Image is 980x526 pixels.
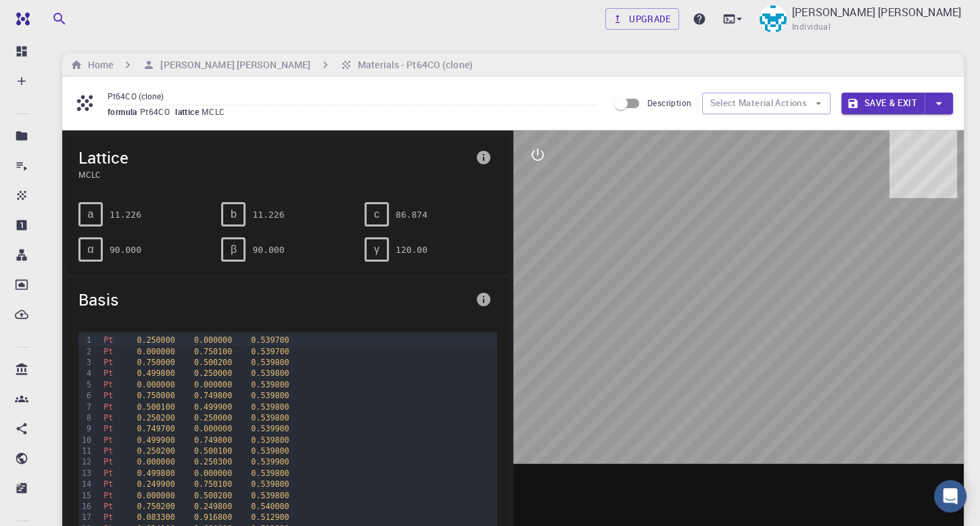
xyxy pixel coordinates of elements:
[83,57,113,72] h6: Home
[251,479,289,489] span: 0.539800
[137,435,174,445] span: 0.499900
[78,468,93,479] div: 13
[78,168,470,181] span: MCLC
[137,358,174,367] span: 0.750000
[251,424,289,433] span: 0.539900
[103,391,113,400] span: Pt
[103,413,113,423] span: Pt
[251,358,289,367] span: 0.539800
[396,203,427,226] pre: 86.874
[231,243,237,256] span: β
[252,203,284,226] pre: 11.226
[251,457,289,467] span: 0.539900
[194,512,232,522] span: 0.916800
[841,93,925,114] button: Save & Exit
[137,335,174,345] span: 0.250000
[27,9,76,22] span: Support
[110,203,141,226] pre: 11.226
[396,238,427,262] pre: 120.00
[68,57,475,72] nav: breadcrumb
[194,380,232,389] span: 0.000000
[103,469,113,478] span: Pt
[194,347,232,356] span: 0.750100
[251,446,289,456] span: 0.539800
[374,243,379,256] span: γ
[78,501,93,512] div: 16
[78,357,93,368] div: 3
[251,502,289,511] span: 0.540000
[103,502,113,511] span: Pt
[11,12,30,26] img: logo
[194,491,232,500] span: 0.500200
[88,208,94,220] span: a
[137,502,174,511] span: 0.750200
[78,423,93,434] div: 9
[78,512,93,523] div: 17
[605,8,679,30] a: Upgrade
[194,457,232,467] span: 0.250300
[110,238,141,262] pre: 90.000
[78,490,93,501] div: 15
[103,402,113,412] span: Pt
[155,57,310,72] h6: [PERSON_NAME] [PERSON_NAME]
[175,106,202,117] span: lattice
[251,469,289,478] span: 0.539800
[352,57,473,72] h6: Materials - Pt64CO (clone)
[137,491,174,500] span: 0.000000
[194,469,232,478] span: 0.000000
[194,446,232,456] span: 0.500100
[251,368,289,378] span: 0.539800
[231,208,237,220] span: b
[78,368,93,379] div: 4
[251,491,289,500] span: 0.539800
[103,491,113,500] span: Pt
[137,479,174,489] span: 0.249900
[103,457,113,467] span: Pt
[103,435,113,445] span: Pt
[194,502,232,511] span: 0.249800
[194,402,232,412] span: 0.499900
[194,435,232,445] span: 0.749800
[251,380,289,389] span: 0.539800
[78,346,93,357] div: 2
[78,289,470,310] span: Basis
[252,238,284,262] pre: 90.000
[103,479,113,489] span: Pt
[78,479,93,489] div: 14
[78,147,470,168] span: Lattice
[137,380,174,389] span: 0.000000
[108,106,140,117] span: formula
[194,479,232,489] span: 0.750100
[137,347,174,356] span: 0.000000
[251,512,289,522] span: 0.512900
[137,512,174,522] span: 0.083300
[78,446,93,456] div: 11
[702,93,831,114] button: Select Material Actions
[78,456,93,467] div: 12
[251,391,289,400] span: 0.539800
[647,97,691,108] span: Description
[194,413,232,423] span: 0.250000
[103,335,113,345] span: Pt
[792,4,961,20] p: [PERSON_NAME] [PERSON_NAME]
[792,20,831,34] span: Individual
[137,424,174,433] span: 0.749700
[78,390,93,401] div: 6
[78,412,93,423] div: 8
[251,413,289,423] span: 0.539800
[78,379,93,390] div: 5
[103,424,113,433] span: Pt
[194,391,232,400] span: 0.749800
[194,368,232,378] span: 0.250000
[194,358,232,367] span: 0.500200
[87,243,93,256] span: α
[103,512,113,522] span: Pt
[137,413,174,423] span: 0.250200
[202,106,231,117] span: MCLC
[194,335,232,345] span: 0.000000
[251,435,289,445] span: 0.539800
[78,335,93,345] div: 1
[251,402,289,412] span: 0.539800
[78,435,93,446] div: 10
[103,368,113,378] span: Pt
